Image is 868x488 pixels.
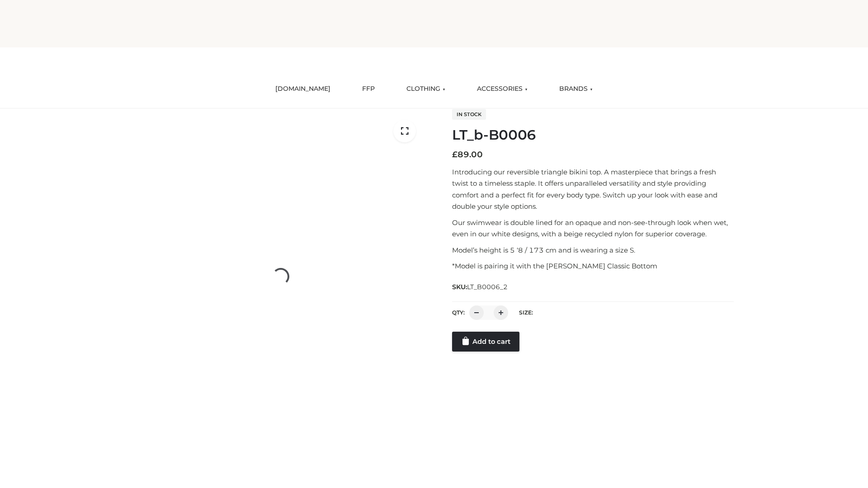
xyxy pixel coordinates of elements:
span: LT_B0006_2 [467,283,508,291]
span: SKU: [452,282,509,292]
label: QTY: [452,309,465,316]
p: *Model is pairing it with the [PERSON_NAME] Classic Bottom [452,260,734,272]
p: Introducing our reversible triangle bikini top. A masterpiece that brings a fresh twist to a time... [452,166,734,212]
p: Our swimwear is double lined for an opaque and non-see-through look when wet, even in our white d... [452,217,734,240]
h1: LT_b-B0006 [452,127,734,143]
label: Size: [519,309,533,316]
a: Add to cart [452,332,519,352]
bdi: 89.00 [452,150,483,160]
a: FFP [355,79,382,99]
a: ACCESSORIES [470,79,534,99]
a: BRANDS [552,79,599,99]
p: Model’s height is 5 ‘8 / 173 cm and is wearing a size S. [452,244,734,256]
a: [DOMAIN_NAME] [269,79,337,99]
span: In stock [452,109,486,120]
span: £ [452,150,458,160]
a: CLOTHING [400,79,452,99]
